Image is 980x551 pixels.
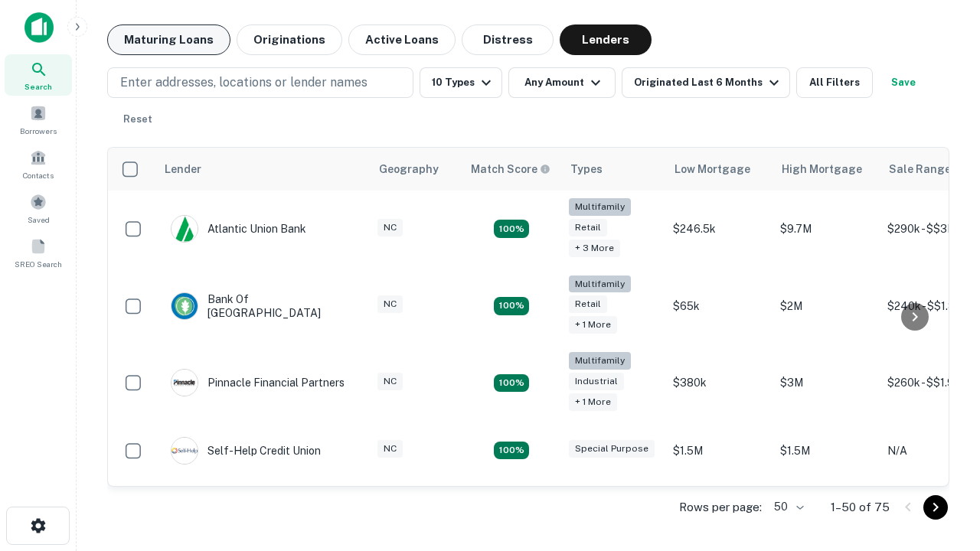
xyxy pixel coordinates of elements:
div: Low Mortgage [675,160,750,178]
div: Types [570,160,603,178]
span: Saved [28,214,50,226]
td: $9.7M [773,191,880,268]
div: Industrial [569,373,624,390]
th: Lender [155,148,370,191]
button: Reset [113,104,162,135]
div: Bank Of [GEOGRAPHIC_DATA] [171,292,354,320]
div: Self-help Credit Union [171,437,321,465]
img: picture [171,216,198,242]
button: Any Amount [508,67,616,98]
div: Originated Last 6 Months [634,73,783,92]
button: Save your search to get updates of matches that match your search criteria. [879,67,928,98]
img: picture [171,293,198,319]
td: $3M [773,344,880,422]
a: SREO Search [5,232,72,273]
th: Capitalize uses an advanced AI algorithm to match your search with the best lender. The match sco... [462,148,561,191]
div: 50 [768,496,806,518]
span: Search [24,80,52,93]
button: Maturing Loans [107,24,230,55]
div: Multifamily [569,275,631,293]
td: $380k [665,344,773,422]
td: $1.5M [665,422,773,480]
div: High Mortgage [782,160,862,178]
button: Lenders [560,24,652,55]
td: $2M [773,268,880,345]
button: Originated Last 6 Months [622,67,790,98]
div: Atlantic Union Bank [171,215,306,243]
div: + 1 more [569,316,617,334]
span: Borrowers [20,125,57,137]
img: picture [171,438,198,464]
button: 10 Types [420,67,502,98]
img: capitalize-icon.png [24,12,54,43]
span: SREO Search [15,258,62,270]
h6: Match Score [471,161,547,178]
button: Enter addresses, locations or lender names [107,67,413,98]
a: Borrowers [5,99,72,140]
div: Capitalize uses an advanced AI algorithm to match your search with the best lender. The match sco... [471,161,550,178]
div: Pinnacle Financial Partners [171,369,345,396]
div: Special Purpose [569,440,655,458]
a: Contacts [5,143,72,184]
div: NC [377,440,403,458]
div: NC [377,373,403,390]
div: + 3 more [569,240,620,257]
div: Geography [379,160,439,178]
td: $246.5k [665,191,773,268]
div: Sale Range [889,160,951,178]
button: All Filters [796,67,873,98]
a: Search [5,54,72,96]
div: Multifamily [569,352,631,370]
p: 1–50 of 75 [831,498,890,517]
th: Geography [370,148,462,191]
div: + 1 more [569,393,617,411]
div: Matching Properties: 11, hasApolloMatch: undefined [494,442,529,460]
a: Saved [5,187,72,229]
th: Low Mortgage [665,148,773,191]
button: Go to next page [923,495,948,520]
div: Matching Properties: 10, hasApolloMatch: undefined [494,220,529,238]
div: NC [377,295,403,313]
div: NC [377,219,403,236]
div: Multifamily [569,198,631,216]
td: $1.5M [773,422,880,480]
div: Lender [165,160,201,178]
iframe: Chat Widget [903,429,980,502]
th: High Mortgage [773,148,880,191]
span: Contacts [23,169,54,181]
button: Distress [462,24,554,55]
p: Rows per page: [679,498,762,517]
th: Types [561,148,665,191]
button: Originations [237,24,342,55]
p: Enter addresses, locations or lender names [120,73,367,92]
img: picture [171,370,198,396]
td: $65k [665,268,773,345]
div: Matching Properties: 17, hasApolloMatch: undefined [494,297,529,315]
div: Matching Properties: 13, hasApolloMatch: undefined [494,374,529,393]
button: Active Loans [348,24,456,55]
div: Retail [569,219,607,236]
div: Retail [569,295,607,313]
